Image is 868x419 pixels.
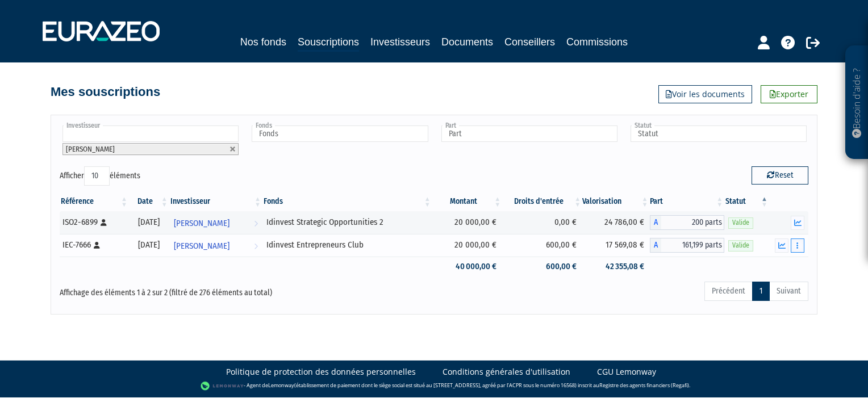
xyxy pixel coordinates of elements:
[432,192,503,211] th: Montant: activer pour trier la colonne par ordre croissant
[62,239,125,251] div: IEC-7666
[11,380,857,392] div: - Agent de (établissement de paiement dont le siège social est situé au [STREET_ADDRESS], agréé p...
[262,192,432,211] th: Fonds: activer pour trier la colonne par ordre croissant
[133,239,165,251] div: [DATE]
[650,238,725,253] div: A - Idinvest Entrepreneurs Club
[502,192,582,211] th: Droits d'entrée: activer pour trier la colonne par ordre croissant
[661,215,725,230] span: 200 parts
[599,382,689,389] a: Registre des agents financiers (Regafi)
[728,217,753,228] span: Valide
[432,211,503,234] td: 20 000,00 €
[266,239,428,251] div: Idinvest Entrepreneurs Club
[174,236,229,257] span: [PERSON_NAME]
[169,234,262,257] a: [PERSON_NAME]
[432,234,503,257] td: 20 000,00 €
[101,219,107,226] i: [Français] Personne physique
[443,366,570,378] a: Conditions générales d'utilisation
[728,240,753,251] span: Valide
[502,257,582,276] td: 600,00 €
[60,166,140,186] label: Afficher éléments
[226,366,416,378] a: Politique de protection des données personnelles
[650,215,725,230] div: A - Idinvest Strategic Opportunities 2
[650,238,661,253] span: A
[51,85,160,99] h4: Mes souscriptions
[60,280,362,299] div: Affichage des éléments 1 à 2 sur 2 (filtré de 276 éléments au total)
[268,382,294,389] a: Lemonway
[240,34,286,50] a: Nos fonds
[169,192,262,211] th: Investisseur: activer pour trier la colonne par ordre croissant
[566,34,628,50] a: Commissions
[432,257,503,276] td: 40 000,00 €
[658,85,752,103] a: Voir les documents
[254,236,258,257] i: Voir l'investisseur
[370,34,430,50] a: Investisseurs
[43,21,160,41] img: 1732889491-logotype_eurazeo_blanc_rvb.png
[62,216,125,228] div: ISO2-6899
[850,52,863,154] p: Besoin d'aide ?
[724,192,769,211] th: Statut : activer pour trier la colonne par ordre d&eacute;croissant
[174,213,229,234] span: [PERSON_NAME]
[752,166,808,185] button: Reset
[66,145,115,153] span: [PERSON_NAME]
[582,211,649,234] td: 24 786,00 €
[254,213,258,234] i: Voir l'investisseur
[266,216,428,228] div: Idinvest Strategic Opportunities 2
[298,34,359,52] a: Souscriptions
[133,216,165,228] div: [DATE]
[752,282,770,301] a: 1
[650,215,661,230] span: A
[441,34,493,50] a: Documents
[94,242,100,249] i: [Français] Personne physique
[582,192,649,211] th: Valorisation: activer pour trier la colonne par ordre croissant
[582,234,649,257] td: 17 569,08 €
[201,380,244,392] img: logo-lemonway.png
[84,166,110,186] select: Afficheréléments
[504,34,555,50] a: Conseillers
[582,257,649,276] td: 42 355,08 €
[60,192,129,211] th: Référence : activer pour trier la colonne par ordre croissant
[650,192,725,211] th: Part: activer pour trier la colonne par ordre croissant
[129,192,169,211] th: Date: activer pour trier la colonne par ordre croissant
[502,211,582,234] td: 0,00 €
[597,366,656,378] a: CGU Lemonway
[169,211,262,234] a: [PERSON_NAME]
[502,234,582,257] td: 600,00 €
[661,238,725,253] span: 161,199 parts
[761,85,817,103] a: Exporter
